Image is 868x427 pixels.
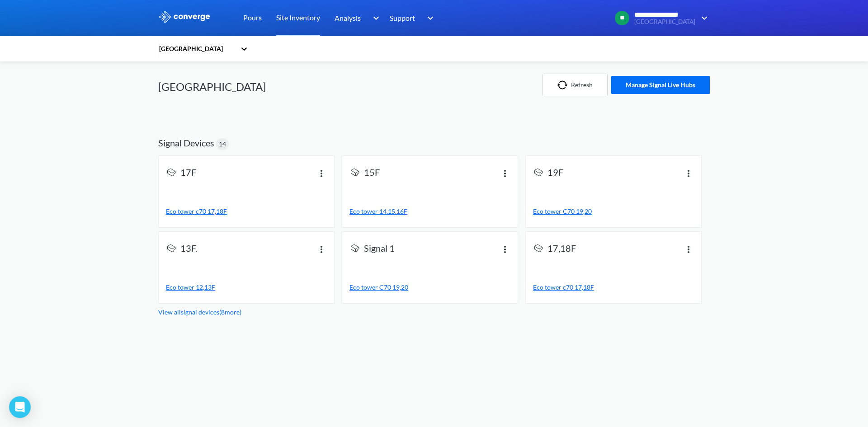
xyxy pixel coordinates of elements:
[533,167,544,178] img: signal-icon.svg
[349,207,407,215] span: Eco tower 14.15.16F
[695,13,710,23] img: downArrow.svg
[349,206,510,216] a: Eco tower 14.15.16F
[166,282,327,292] a: Eco tower 12,13F
[533,282,694,292] a: Eco tower c70 17,18F
[547,167,563,179] span: 19F
[349,282,510,292] a: Eco tower C70 19,20
[166,167,177,178] img: signal-icon.svg
[180,167,196,179] span: 17F
[9,396,31,418] div: Open Intercom Messenger
[611,76,710,94] button: Manage Signal Live Hubs
[364,243,395,255] span: Signal 1
[166,243,177,253] img: signal-icon.svg
[316,168,327,178] img: more.svg
[421,13,436,23] img: downArrow.svg
[557,80,571,89] img: icon-refresh.svg
[390,12,415,23] span: Support
[349,167,360,178] img: signal-icon.svg
[500,168,510,178] img: more.svg
[166,283,215,291] span: Eco tower 12,13F
[367,13,382,23] img: downArrow.svg
[158,137,214,148] h2: Signal Devices
[683,244,694,254] img: more.svg
[316,244,327,254] img: more.svg
[500,244,510,254] img: more.svg
[533,283,594,291] span: Eco tower c70 17,18F
[180,243,197,255] span: 13F.
[219,139,226,149] span: 14
[158,80,266,94] h1: [GEOGRAPHIC_DATA]
[158,11,211,23] img: logo_ewhite.svg
[364,167,380,179] span: 15F
[542,74,608,96] button: Refresh
[533,206,694,216] a: Eco tower C70 19,20
[533,207,592,215] span: Eco tower C70 19,20
[158,44,236,54] div: [GEOGRAPHIC_DATA]
[533,243,544,253] img: signal-icon.svg
[683,168,694,178] img: more.svg
[335,12,361,23] span: Analysis
[547,243,576,255] span: 17,18F
[349,243,360,253] img: signal-icon.svg
[166,207,227,215] span: Eco tower c70 17,18F
[634,19,695,25] span: [GEOGRAPHIC_DATA]
[166,206,327,216] a: Eco tower c70 17,18F
[158,308,241,316] a: View all signal devices ( 8 more)
[349,283,408,291] span: Eco tower C70 19,20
